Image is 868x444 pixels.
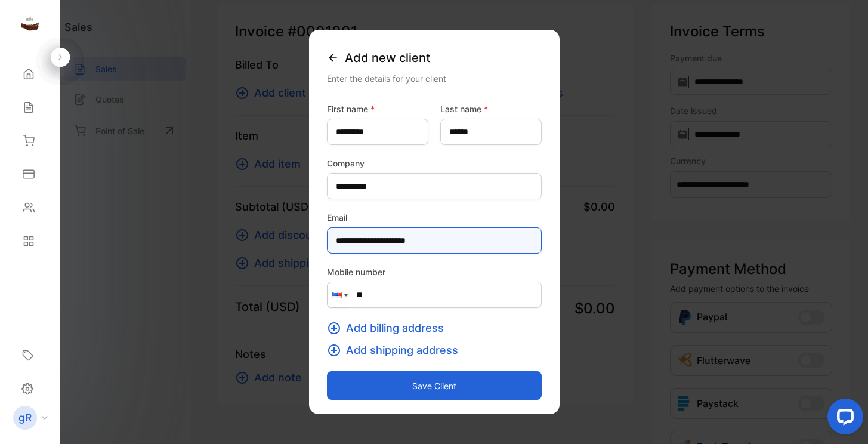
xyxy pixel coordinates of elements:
[346,342,458,358] span: Add shipping address
[346,320,444,336] span: Add billing address
[440,103,542,115] label: Last name
[327,72,542,85] div: Enter the details for your client
[327,342,465,358] button: Add shipping address
[21,16,39,33] img: logo
[328,282,350,307] div: United States: + 1
[327,211,542,224] label: Email
[345,49,430,67] span: Add new client
[327,320,451,336] button: Add billing address
[327,266,542,278] label: Mobile number
[327,157,542,169] label: Company
[327,103,428,115] label: First name
[18,410,32,425] p: gR
[818,394,868,444] iframe: LiveChat chat widget
[327,371,542,400] button: Save client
